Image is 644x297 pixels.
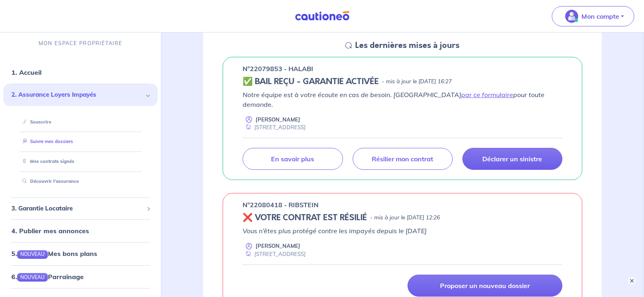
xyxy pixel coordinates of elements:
[243,90,562,109] p: Notre équipe est à votre écoute en cas de besoin. [GEOGRAPHIC_DATA] pour toute demande.
[13,135,148,149] div: Suivre mes dossiers
[13,155,148,168] div: Mes contrats signés
[39,39,122,47] p: MON ESPACE PROPRIÉTAIRE
[292,11,353,21] img: Cautioneo
[11,227,89,235] a: 4. Publier mes annonces
[372,155,433,163] p: Résilier mon contrat
[243,213,367,223] h5: ❌ VOTRE CONTRAT EST RÉSILIÉ
[243,250,306,258] div: [STREET_ADDRESS]
[382,78,452,86] p: - mis à jour le [DATE] 16:27
[19,119,51,125] a: Souscrire
[243,64,313,74] p: n°22079853 - HALABI
[3,64,158,80] div: 1. Accueil
[355,41,460,50] h5: Les dernières mises à jours
[243,77,379,87] h5: ✅ BAIL REÇU - GARANTIE ACTIVÉE
[243,77,562,87] div: state: CONTRACT-VALIDATED, Context: ,MAYBE-CERTIFICATE,,LESSOR-DOCUMENTS,IS-ODEALIM
[11,68,41,76] a: 1. Accueil
[11,90,143,100] span: 2. Assurance Loyers Impayés
[461,91,513,99] a: par ce formulaire
[628,277,636,285] button: ×
[3,223,158,239] div: 4. Publier mes annonces
[13,175,148,188] div: Découvrir l'assurance
[243,148,343,170] a: En savoir plus
[19,139,73,145] a: Suivre mes dossiers
[13,115,148,129] div: Souscrire
[243,200,319,210] p: n°22080418 - RIBSTEIN
[353,148,453,170] a: Résilier mon contrat
[19,158,74,164] a: Mes contrats signés
[3,201,158,217] div: 3. Garantie Locataire
[462,148,562,170] a: Déclarer un sinistre
[565,10,578,23] img: illu_account_valid_menu.svg
[3,84,158,106] div: 2. Assurance Loyers Impayés
[482,155,542,163] p: Déclarer un sinistre
[256,116,300,124] p: [PERSON_NAME]
[3,245,158,262] div: 5.NOUVEAUMes bons plans
[552,6,634,26] button: illu_account_valid_menu.svgMon compte
[370,214,440,222] p: - mis à jour le [DATE] 12:26
[11,204,143,213] span: 3. Garantie Locataire
[271,155,314,163] p: En savoir plus
[581,11,619,21] p: Mon compte
[19,178,79,184] a: Découvrir l'assurance
[256,242,300,250] p: [PERSON_NAME]
[243,213,562,223] div: state: REVOKED, Context: ,MAYBE-CERTIFICATE,,LESSOR-DOCUMENTS,IS-ODEALIM
[243,124,306,131] div: [STREET_ADDRESS]
[11,249,97,258] a: 5.NOUVEAUMes bons plans
[243,226,562,236] p: Vous n’êtes plus protégé contre les impayés depuis le [DATE]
